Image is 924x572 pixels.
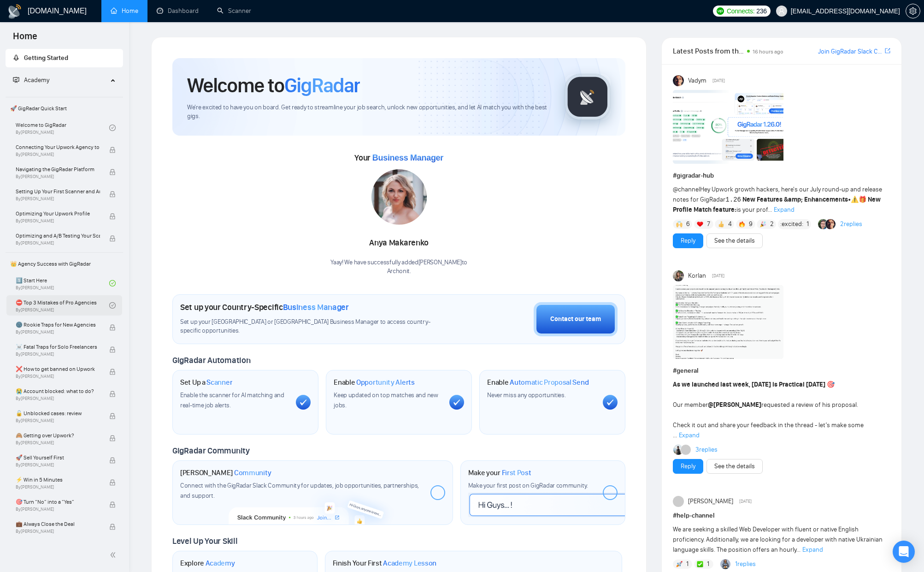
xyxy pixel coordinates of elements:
span: Keep updated on top matches and new jobs. [334,391,438,409]
span: export [885,47,890,54]
div: Contact our team [550,314,601,324]
span: Expand [774,206,795,214]
h1: # gigradar-hub [673,171,890,181]
span: Business Manager [372,153,443,162]
span: fund-projection-screen [13,77,19,83]
span: By [PERSON_NAME] [16,462,100,468]
span: 16 hours ago [753,48,783,55]
span: By [PERSON_NAME] [16,418,100,423]
span: GigRadar Community [172,446,250,456]
img: ❤️ [697,221,703,227]
button: Contact our team [534,302,618,336]
span: lock [109,213,116,220]
img: F09B4B43NK0-Manav%20Gupta%20-%20proposal.png [673,285,783,359]
img: Vadym [673,75,684,86]
strong: As we launched last week, [DATE] is Practical [DATE] [673,381,825,388]
span: Your [354,153,443,163]
span: 💼 Always Close the Deal [16,519,100,529]
span: We are seeking a skilled Web Developer with fluent or native English proficiency. Additionally, w... [673,525,883,554]
button: Reply [673,459,703,474]
span: By [PERSON_NAME] [16,174,100,179]
a: Reply [681,236,695,246]
span: Latest Posts from the GigRadar Community [673,45,744,57]
span: 🌚 Rookie Traps for New Agencies [16,320,100,329]
img: logo [7,4,22,19]
span: lock [109,457,116,464]
span: 2 [770,220,774,229]
span: 🙈 Getting over Upwork? [16,431,100,440]
span: Academy [206,559,235,568]
span: 🔓 Unblocked cases: review [16,409,100,418]
span: Hey Upwork growth hackers, here's our July round-up and release notes for GigRadar • is your prof... [673,185,882,214]
span: Opportunity Alerts [356,378,415,387]
span: Academy [24,76,49,84]
p: Archonit . [330,267,467,276]
span: Connecting Your Upwork Agency to GigRadar [16,143,100,152]
a: 2replies [840,220,862,229]
img: Alex B [818,219,828,229]
span: Academy [13,76,49,84]
span: Level Up Your Skill [172,536,237,546]
button: See the details [706,459,763,474]
span: By [PERSON_NAME] [16,240,100,246]
button: See the details [706,233,763,248]
span: setting [906,7,920,15]
img: 🙌 [676,221,683,227]
span: Set up your [GEOGRAPHIC_DATA] or [GEOGRAPHIC_DATA] Business Manager to access country-specific op... [180,318,443,335]
span: [DATE] [712,272,724,280]
div: Open Intercom Messenger [893,541,915,563]
a: 1replies [735,560,756,569]
img: Manav Gupta [673,445,683,455]
span: Expand [802,546,823,554]
img: F09AC4U7ATU-image.png [673,90,783,164]
div: Anya Makarenko [330,235,467,251]
span: Automatic Proposal Send [510,378,589,387]
span: Optimizing and A/B Testing Your Scanner for Better Results [16,231,100,240]
button: setting [906,4,920,18]
strong: New Features &amp; Enhancements [742,196,848,203]
h1: Make your [468,468,531,477]
span: Never miss any opportunities. [487,391,565,399]
span: lock [109,369,116,375]
span: Our member requested a review of his proposal. Check it out and share your feedback in the thread... [673,381,864,439]
span: lock [109,346,116,353]
span: Connects: [727,6,754,16]
h1: Enable [487,378,589,387]
span: Make your first post on GigRadar community. [468,482,588,489]
h1: Set up your Country-Specific [180,302,349,312]
span: Home [6,30,45,49]
span: check-circle [109,280,116,286]
span: Setting Up Your First Scanner and Auto-Bidder [16,187,100,196]
span: By [PERSON_NAME] [16,440,100,446]
span: Enable the scanner for AI matching and real-time job alerts. [180,391,284,409]
span: Academy Lesson [383,559,436,568]
span: By [PERSON_NAME] [16,374,100,379]
span: lock [109,524,116,530]
span: lock [109,169,116,175]
a: 1️⃣ Start HereBy[PERSON_NAME] [16,273,109,293]
span: ⚡ Win in 5 Minutes [16,475,100,484]
img: upwork-logo.png [717,7,724,15]
img: 🎉 [760,221,766,227]
a: See the details [714,461,755,471]
h1: [PERSON_NAME] [180,468,271,477]
span: Navigating the GigRadar Platform [16,165,100,174]
img: 🔥 [739,221,745,227]
a: searchScanner [217,7,251,15]
span: 1 [806,220,809,229]
span: Getting Started [24,54,68,62]
span: 9 [749,220,753,229]
span: user [778,8,785,14]
span: By [PERSON_NAME] [16,218,100,224]
span: lock [109,391,116,397]
span: 🎯 Turn “No” into a “Yes” [16,497,100,506]
span: 👑 Agency Success with GigRadar [6,255,122,273]
span: lock [109,191,116,197]
img: Abdul Hanan Asif [720,559,730,569]
span: By [PERSON_NAME] [16,329,100,335]
span: 7 [707,220,710,229]
span: ⚠️ [851,196,859,203]
span: Scanner [206,378,232,387]
a: setting [906,7,920,15]
span: Expand [679,431,700,439]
